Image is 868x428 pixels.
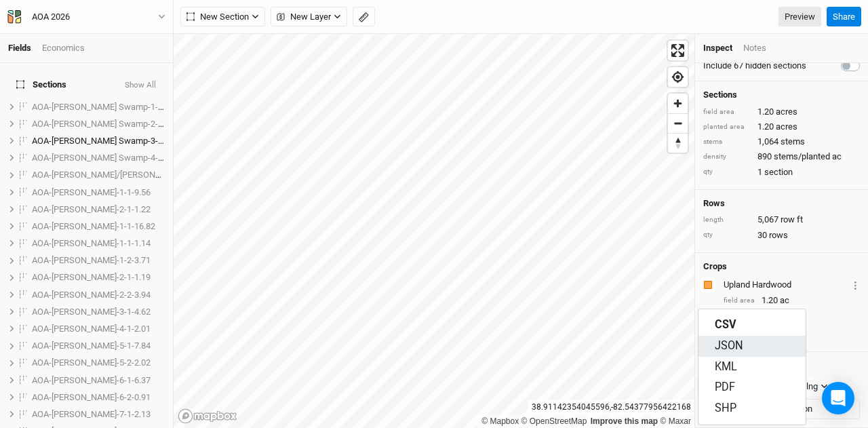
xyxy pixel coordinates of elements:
span: PDF [715,380,735,395]
span: AOA-[PERSON_NAME]-1-1-1.14 [32,238,151,248]
div: Upland Hardwood [724,279,848,291]
div: density [703,152,751,162]
button: New Layer [271,7,347,27]
button: Show All [124,81,157,90]
div: AOA-Genevieve Jones-1-1-1.14 [32,238,165,249]
a: OpenStreetMap [521,416,587,426]
span: stems/planted ac [774,151,842,163]
span: stems [781,136,805,148]
a: Mapbox logo [178,408,237,424]
div: field area [703,107,751,117]
div: 1,064 [703,136,860,148]
a: Improve this map [591,416,658,426]
div: Notes [743,42,766,54]
button: New Section [180,7,265,27]
a: Fields [8,43,31,53]
div: stems [703,137,751,147]
span: Sections [16,79,66,90]
span: AOA-[PERSON_NAME]-5-2-2.02 [32,357,151,368]
div: qty [703,167,751,177]
span: row ft [781,214,803,226]
button: Crop Usage [851,277,860,292]
span: AOA-[PERSON_NAME] Swamp-4-1-8.54 [32,153,182,163]
div: 1.20 [703,106,860,118]
span: AOA-[PERSON_NAME]-7-1-2.13 [32,409,151,419]
div: AOA-Cossin/Kreisel-1-1-18.70 [32,170,165,180]
div: AOA 2026 [32,10,70,24]
span: AOA-[PERSON_NAME] Swamp-1-1-4.08 [32,102,182,112]
span: acres [776,121,797,133]
button: Enter fullscreen [668,41,688,60]
div: AOA-Genevieve Jones-6-1-6.37 [32,375,165,386]
div: 890 [703,151,860,163]
span: AOA-[PERSON_NAME]-2-1-1.19 [32,272,151,282]
div: field area [724,296,755,306]
div: AOA-Cackley Swamp-4-1-8.54 [32,153,165,163]
span: AOA-[PERSON_NAME]/[PERSON_NAME]-1-1-18.70 [32,170,224,180]
div: Inspect [703,42,732,54]
div: 5,067 [703,214,860,226]
div: Open Intercom Messenger [822,382,854,414]
span: AOA-[PERSON_NAME]-6-2-0.91 [32,392,151,402]
div: 1.20 [724,294,860,307]
h4: Sections [703,90,860,100]
span: AOA-[PERSON_NAME] Swamp-2-1-5.80 [32,119,182,129]
span: AOA-[PERSON_NAME]-1-1-16.82 [32,221,155,231]
span: SHP [715,401,736,416]
div: 30 [703,229,860,241]
button: lat,lng [789,376,834,397]
div: AOA-Cackley Swamp-2-1-5.80 [32,119,165,130]
span: CSV [715,317,736,333]
div: qty [703,230,751,240]
h4: Rows [703,198,860,209]
span: JSON [715,338,743,354]
span: acres [776,106,797,118]
span: AOA-[PERSON_NAME]-5-1-7.84 [32,341,151,351]
div: AOA-Genevieve Jones-1-2-3.71 [32,255,165,266]
span: Zoom out [668,114,688,133]
span: rows [769,229,788,241]
span: New Layer [277,10,331,24]
span: ac [780,294,789,307]
div: Economics [42,42,85,54]
div: AOA-Genevieve Jones-3-1-4.62 [32,307,165,317]
button: AOA 2026 [7,9,166,24]
div: 1.20 [703,121,860,133]
span: AOA-[PERSON_NAME]-2-2-3.94 [32,290,151,300]
span: AOA-[PERSON_NAME]-1-2-3.71 [32,255,151,265]
canvas: Map [174,34,694,428]
a: Maxar [660,416,691,426]
button: Zoom in [668,94,688,113]
div: 1 [703,166,860,178]
div: AOA-Cackley Swamp-1-1-4.08 [32,102,165,113]
div: AOA-Genevieve Jones-7-1-2.13 [32,409,165,420]
span: AOA-[PERSON_NAME] Swamp-3-1-1.2 [32,136,177,146]
div: 38.91142354045596 , -82.54377956422168 [528,400,694,414]
div: AOA-Genevieve Jones-2-2-3.94 [32,290,165,300]
a: Mapbox [481,416,519,426]
div: AOA-Genevieve Jones-5-1-7.84 [32,341,165,351]
div: AOA-Genevieve Jones-6-2-0.91 [32,392,165,403]
div: AOA-Genevieve Jones-2-1-1.19 [32,272,165,283]
div: planted area [703,122,751,132]
label: Include 67 hidden sections [703,60,806,72]
span: section [764,166,793,178]
button: Reset bearing to north [668,133,688,153]
button: Find my location [668,67,688,87]
h4: Crops [703,261,727,272]
div: AOA-Genevieve Jones-4-1-2.01 [32,324,165,334]
div: AOA-Elick-1-1-16.82 [32,221,165,232]
a: Preview [778,7,821,27]
div: length [703,215,751,225]
span: AOA-[PERSON_NAME]-6-1-6.37 [32,375,151,385]
div: AOA-Genevieve Jones-5-2-2.02 [32,357,165,368]
span: Reset bearing to north [668,134,688,153]
div: AOA-Darby Oaks-2-1-1.22 [32,204,165,215]
div: AOA-Cackley Swamp-3-1-1.2 [32,136,165,147]
span: AOA-[PERSON_NAME]-1-1-9.56 [32,187,151,197]
span: AOA-[PERSON_NAME]-3-1-4.62 [32,307,151,317]
button: Zoom out [668,113,688,133]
